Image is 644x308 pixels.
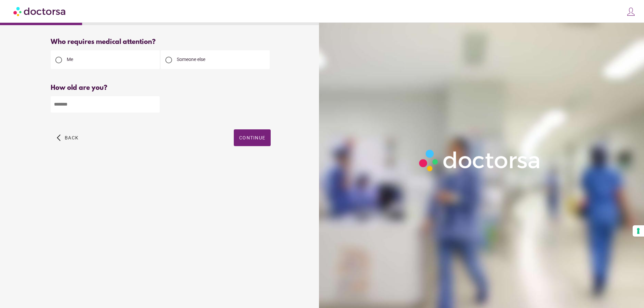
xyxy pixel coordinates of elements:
span: Me [67,57,73,62]
button: Your consent preferences for tracking technologies [633,225,644,237]
img: Logo-Doctorsa-trans-White-partial-flat.png [416,146,544,175]
img: Doctorsa.com [13,4,66,19]
span: Someone else [177,57,205,62]
span: Continue [239,135,265,140]
span: Back [65,135,78,140]
div: How old are you? [51,84,271,92]
div: Who requires medical attention? [51,38,271,46]
img: icons8-customer-100.png [626,7,636,16]
button: arrow_back_ios Back [54,129,81,146]
button: Continue [234,129,271,146]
